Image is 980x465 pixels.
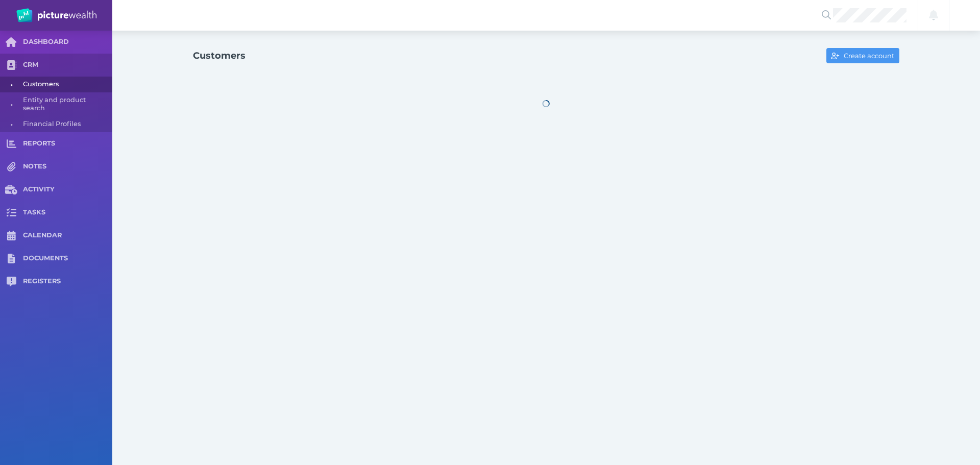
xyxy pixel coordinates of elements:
[23,162,112,171] span: NOTES
[23,254,112,263] span: DOCUMENTS
[23,208,112,217] span: TASKS
[23,77,109,92] span: Customers
[842,52,899,60] span: Create account
[23,139,112,148] span: REPORTS
[23,231,112,240] span: CALENDAR
[23,277,112,286] span: REGISTERS
[23,38,112,46] span: DASHBOARD
[16,8,96,22] img: PW
[23,185,112,194] span: ACTIVITY
[826,48,899,63] button: Create account
[193,50,246,61] h1: Customers
[23,116,109,132] span: Financial Profiles
[23,92,109,116] span: Entity and product search
[23,61,112,69] span: CRM
[953,4,976,27] div: Brad Bond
